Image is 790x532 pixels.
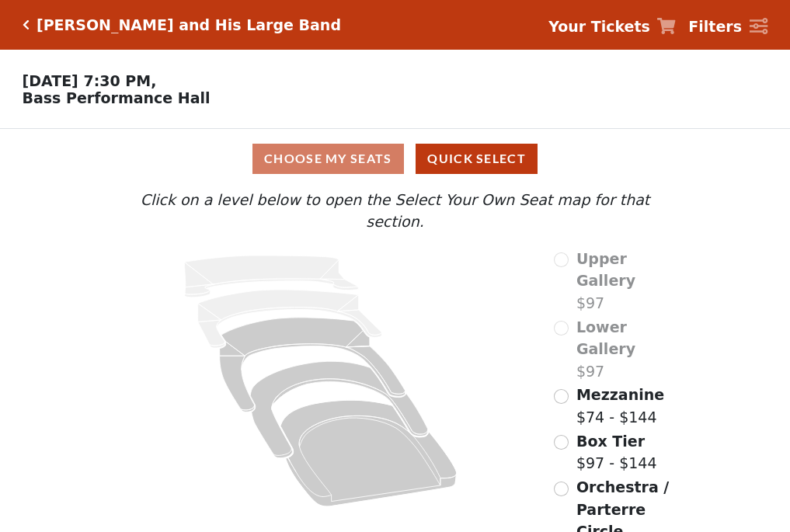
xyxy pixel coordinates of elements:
path: Upper Gallery - Seats Available: 0 [185,256,359,297]
path: Orchestra / Parterre Circle - Seats Available: 146 [281,400,458,506]
span: Lower Gallery [576,318,635,358]
span: Mezzanine [576,386,664,403]
path: Lower Gallery - Seats Available: 0 [198,290,382,348]
label: $74 - $144 [576,384,664,428]
strong: Your Tickets [548,18,650,35]
label: $97 [576,248,680,315]
h5: [PERSON_NAME] and His Large Band [37,16,341,34]
a: Click here to go back to filters [23,19,30,30]
button: Quick Select [416,144,538,174]
label: $97 - $144 [576,430,657,475]
label: $97 [576,316,680,383]
strong: Filters [688,18,742,35]
a: Filters [688,16,767,38]
span: Box Tier [576,433,645,450]
span: Upper Gallery [576,250,635,290]
a: Your Tickets [548,16,676,38]
p: Click on a level below to open the Select Your Own Seat map for that section. [110,189,680,233]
